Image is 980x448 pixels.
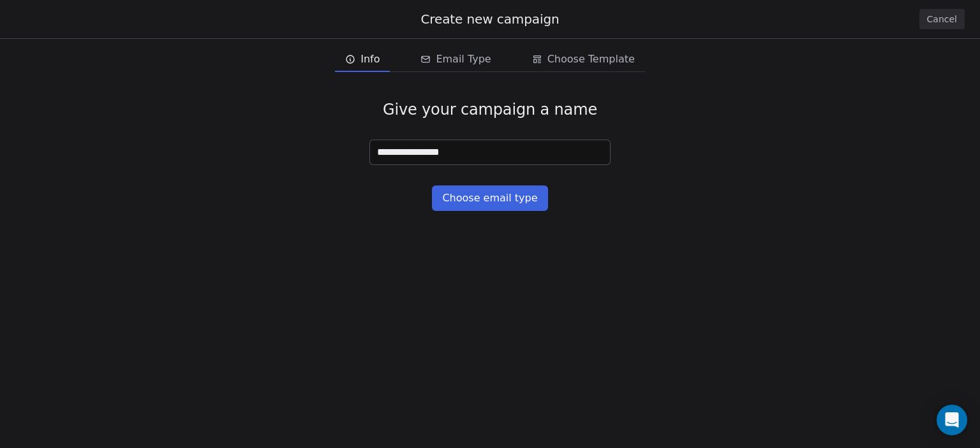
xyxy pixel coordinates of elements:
[335,47,645,72] div: email creation steps
[432,185,547,211] button: Choose email type
[383,100,597,119] span: Give your campaign a name
[436,52,491,67] span: Email Type
[937,405,967,435] div: Open Intercom Messenger
[919,9,965,29] button: Cancel
[15,10,965,28] div: Create new campaign
[547,52,635,67] span: Choose Template
[360,52,380,67] span: Info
